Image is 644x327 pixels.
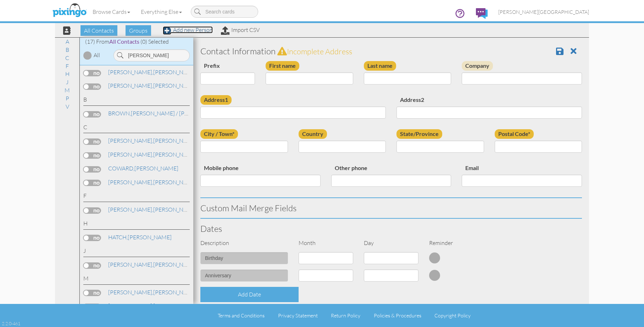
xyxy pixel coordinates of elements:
[62,37,73,46] a: A
[200,163,242,173] label: Mobile phone
[126,25,151,36] span: Groups
[108,234,128,241] span: HATCH,
[2,320,20,327] div: 2.2.0-461
[200,287,299,302] div: Add Date
[62,78,72,86] a: J
[62,70,73,78] a: H
[293,239,359,247] div: Month
[107,150,198,159] a: [PERSON_NAME]
[87,3,135,21] a: Browse Cards
[364,61,396,71] label: Last name
[83,274,190,285] div: M
[108,179,153,186] span: [PERSON_NAME],
[424,239,489,247] div: Reminder
[108,69,153,76] span: [PERSON_NAME],
[107,109,224,118] a: [PERSON_NAME] / [PERSON_NAME]
[108,151,153,158] span: [PERSON_NAME],
[107,260,198,269] a: [PERSON_NAME]
[331,163,371,173] label: Other phone
[191,6,258,18] input: Search cards
[200,61,223,71] label: Prefix
[108,137,153,144] span: [PERSON_NAME],
[62,102,73,111] a: V
[83,96,190,106] div: B
[287,47,352,56] span: Incomplete address
[94,51,100,59] div: All
[108,206,153,213] span: [PERSON_NAME],
[331,312,360,318] a: Return Policy
[434,312,471,318] a: Copyright Policy
[278,312,318,318] a: Privacy Statement
[107,81,198,90] a: [PERSON_NAME]
[107,233,172,241] a: [PERSON_NAME]
[107,178,198,186] a: [PERSON_NAME]
[218,312,265,318] a: Terms and Conditions
[83,192,190,202] div: F
[163,26,213,33] a: Add new Person
[62,62,72,70] a: F
[476,8,488,19] img: comments.svg
[221,26,260,33] a: Import CSV
[200,95,232,105] label: Address1
[396,95,428,105] label: Address2
[396,129,442,139] label: State/Province
[83,247,190,257] div: J
[107,136,198,145] a: [PERSON_NAME]
[200,224,582,233] h3: Dates
[108,261,153,268] span: [PERSON_NAME],
[108,82,153,89] span: [PERSON_NAME],
[107,164,179,173] a: [PERSON_NAME]
[80,38,193,46] div: (17) From
[108,165,134,172] span: COWARD,
[462,163,482,173] label: Email
[359,239,424,247] div: Day
[83,123,190,133] div: C
[195,239,293,247] div: Description
[493,3,594,21] a: [PERSON_NAME][GEOGRAPHIC_DATA]
[374,312,421,318] a: Policies & Procedures
[498,9,589,15] span: [PERSON_NAME][GEOGRAPHIC_DATA]
[266,61,299,71] label: First name
[62,94,73,103] a: P
[135,3,187,21] a: Everything Else
[62,45,73,54] a: B
[83,219,190,230] div: H
[107,288,198,296] a: [PERSON_NAME]
[495,129,534,139] label: Postal Code*
[462,61,493,71] label: Company
[109,38,139,45] span: All Contacts
[200,129,238,139] label: City / Town*
[107,205,198,214] a: [PERSON_NAME]
[62,54,73,62] a: C
[200,47,582,56] h3: Contact Information
[108,289,153,296] span: [PERSON_NAME],
[51,2,88,20] img: pixingo logo
[108,302,153,309] span: [PERSON_NAME],
[107,68,198,76] a: [PERSON_NAME]
[108,110,131,117] span: BROWN,
[80,25,117,36] span: All Contacts
[200,203,582,213] h3: Custom Mail Merge Fields
[140,38,169,45] span: (0) Selected
[299,129,327,139] label: Country
[61,86,73,94] a: M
